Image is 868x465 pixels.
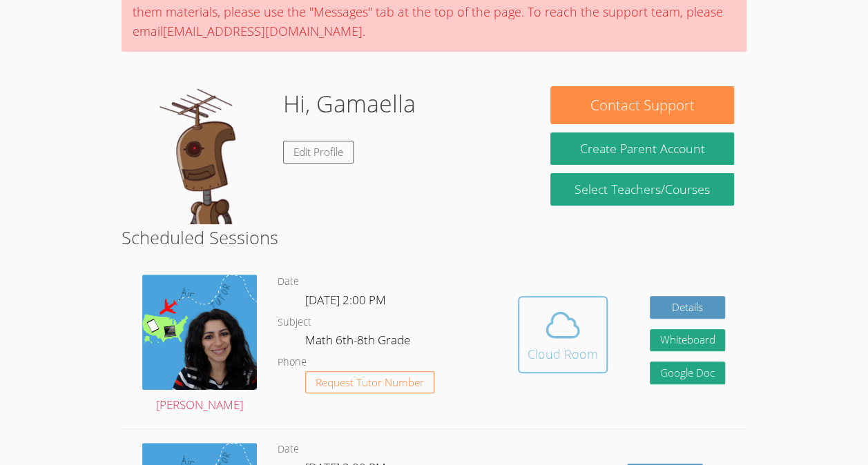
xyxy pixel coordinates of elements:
dt: Date [278,273,299,290]
dd: Math 6th-8th Grade [305,330,413,354]
h2: Scheduled Sessions [122,224,746,250]
button: Create Parent Account [550,132,733,165]
img: air%20tutor%20avatar.png [142,275,257,389]
a: Details [650,296,726,319]
dt: Subject [278,314,311,331]
a: Select Teachers/Courses [550,173,733,206]
button: Contact Support [550,86,733,124]
a: [PERSON_NAME] [142,275,257,415]
dt: Phone [278,354,307,371]
img: default.png [134,86,272,224]
div: Cloud Room [528,344,598,364]
button: Whiteboard [650,329,726,352]
span: Request Tutor Number [316,377,424,388]
button: Request Tutor Number [305,371,434,394]
a: Edit Profile [283,141,354,164]
h1: Hi, Gamaella [283,86,416,121]
span: [DATE] 2:00 PM [305,292,386,308]
a: Google Doc [650,362,726,384]
dt: Date [278,441,299,458]
button: Cloud Room [518,296,608,373]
